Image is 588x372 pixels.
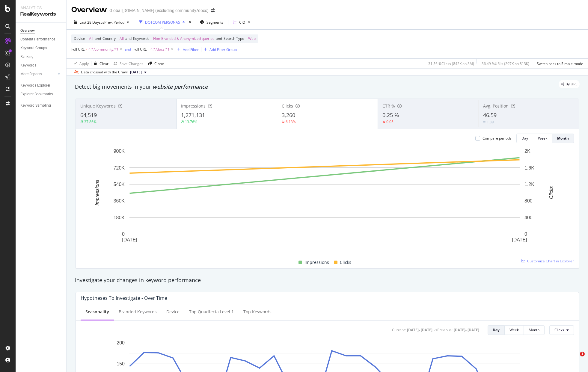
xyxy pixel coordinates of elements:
button: Clear [91,59,108,68]
span: Segments [206,20,223,25]
div: Add Filter Group [209,47,237,52]
text: 0 [524,232,527,237]
text: 540K [114,182,125,187]
span: 2025 Aug. 15th [130,69,142,75]
a: Overview [20,28,62,34]
text: 0 [122,232,125,237]
span: Clicks [340,259,351,266]
div: 0.05 [386,119,393,124]
span: Clicks [554,327,564,332]
button: Add Filter Group [201,46,237,53]
button: Month [524,325,545,335]
div: More Reports [20,71,42,77]
div: 31.56 % Clicks ( 842K on 3M ) [428,61,474,66]
div: Data crossed with the Crawl [81,69,128,75]
text: 900K [114,149,125,154]
div: Seasonality [85,309,109,315]
div: Save Changes [120,61,143,66]
div: Month [529,327,539,332]
button: Clicks [549,325,574,335]
span: Customize Chart in Explorer [527,258,574,264]
button: and [125,46,131,52]
div: A chart. [81,148,568,252]
div: Top Keywords [243,309,272,315]
span: Last 28 Days [79,20,101,25]
text: 1.6K [524,165,534,170]
button: Last 28 DaysvsPrev. Period [71,17,132,27]
img: Equal [483,121,486,123]
text: 360K [114,198,125,203]
div: Content Performance [20,36,55,43]
span: All [89,34,93,43]
text: [DATE] [512,237,527,242]
div: [DATE] - [DATE] [407,327,432,332]
div: Keywords Explorer [20,82,50,89]
span: Device [74,36,85,41]
span: and [95,36,101,41]
a: More Reports [20,71,56,77]
span: and [125,36,132,41]
div: Explorer Bookmarks [20,91,53,97]
span: Impressions [181,103,206,109]
text: Impressions [95,180,100,205]
div: CIO [239,20,245,25]
a: Explorer Bookmarks [20,91,62,97]
div: Keyword Groups [20,45,47,51]
button: Segments [197,17,226,27]
button: Save Changes [111,59,143,68]
span: By URL [566,82,577,86]
button: Day [516,134,533,143]
div: Clear [99,61,108,66]
div: Current: [392,327,406,332]
text: Clicks [549,186,554,199]
div: Overview [71,5,107,15]
span: ^.*/docs.*$ [150,45,170,54]
div: Analytics [20,5,61,11]
div: Keyword Sampling [20,102,51,109]
div: 1.89 [487,120,494,125]
span: Avg. Position [483,103,509,109]
div: Day [493,327,500,332]
div: Top quadfecta Level 1 [189,309,234,315]
div: RealKeywords [20,11,61,18]
div: 13.76% [185,119,197,124]
span: = [147,47,150,52]
span: Country [102,36,116,41]
span: Clicks [282,103,293,109]
text: 150 [117,361,125,366]
a: Keywords Explorer [20,82,62,89]
div: 36.49 % URLs ( 297K on 813K ) [482,61,529,66]
span: Search Type [224,36,244,41]
button: CIO [231,17,253,27]
text: 180K [114,215,125,220]
button: Switch back to Simple mode [534,59,583,68]
div: [DATE] - [DATE] [454,327,479,332]
a: Ranking [20,54,62,60]
span: 1,271,131 [181,111,205,119]
text: 1.2K [524,182,534,187]
div: Add Filter [183,47,199,52]
div: Ranking [20,54,34,60]
div: times [187,19,192,25]
div: Switch back to Simple mode [537,61,583,66]
div: Compare periods [483,136,512,141]
span: Full URL [133,47,147,52]
span: = [245,36,247,41]
span: vs Prev. Period [101,20,124,25]
span: CTR % [382,103,395,109]
div: legacy label [559,80,580,88]
button: Week [505,325,524,335]
div: Week [509,327,519,332]
span: All [120,34,124,43]
div: Keywords [20,62,36,69]
span: ^.*/community.*$ [88,45,118,54]
span: Web [248,34,256,43]
div: Day [521,136,528,141]
div: Clone [154,61,164,66]
div: Global [DOMAIN_NAME] (excluding community/docs) [109,7,209,13]
span: Keywords [133,36,149,41]
text: 800 [524,198,533,203]
span: 46.59 [483,111,497,119]
div: Overview [20,28,35,34]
